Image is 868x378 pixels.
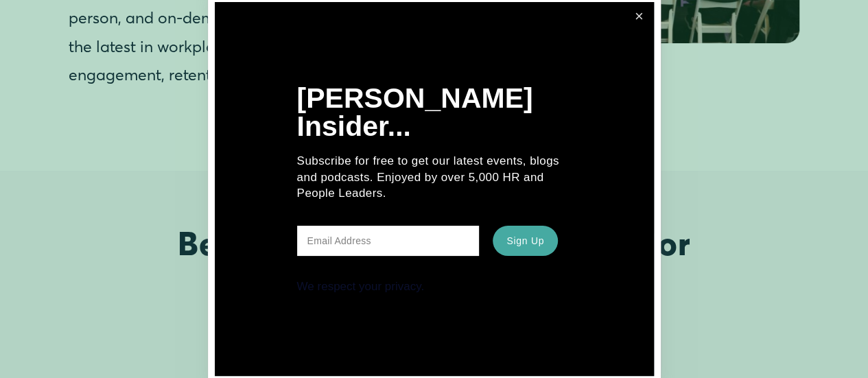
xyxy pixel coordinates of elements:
span: Sign Up [506,235,544,246]
a: Close [626,4,652,29]
div: We respect your privacy. [297,280,572,294]
input: Email Address [297,226,480,256]
p: Subscribe for free to get our latest events, blogs and podcasts. Enjoyed by over 5,000 HR and Peo... [297,153,572,202]
button: Sign Up [493,226,557,256]
h1: [PERSON_NAME] Insider... [297,84,572,141]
